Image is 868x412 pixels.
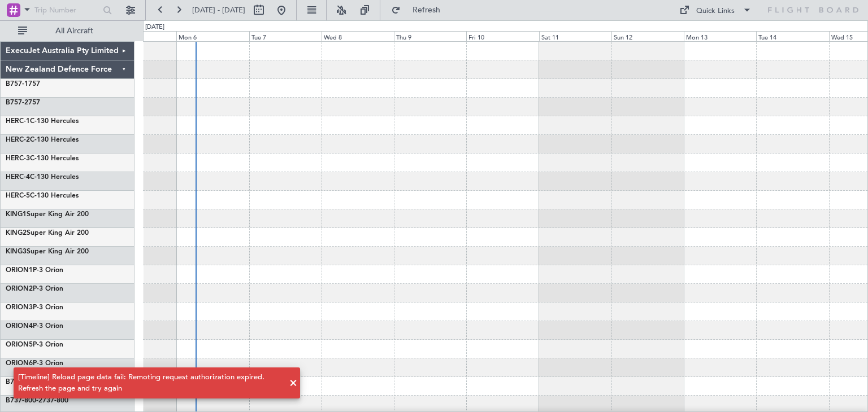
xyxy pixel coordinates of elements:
a: ORION3P-3 Orion [6,304,63,311]
span: ORION2 [6,286,33,292]
div: Fri 10 [466,31,539,41]
a: HERC-4C-130 Hercules [6,174,79,181]
button: Quick Links [674,1,757,19]
span: HERC-4 [6,174,30,181]
a: ORION5P-3 Orion [6,341,63,348]
span: B757-2 [6,99,28,106]
div: [Timeline] Reload page data fail: Remoting request authorization expired. Refresh the page and tr... [18,372,283,394]
input: Trip Number [34,2,99,19]
div: Thu 9 [394,31,466,41]
div: Wed 8 [322,31,394,41]
div: [DATE] [145,23,164,32]
span: ORION3 [6,304,33,311]
div: Mon 6 [176,31,249,41]
span: KING1 [6,211,27,218]
div: Sun 12 [611,31,684,41]
span: B757-1 [6,81,28,87]
span: [DATE] - [DATE] [192,5,245,15]
div: Quick Links [696,6,735,17]
button: Refresh [386,1,454,19]
span: ORION1 [6,267,33,274]
span: KING3 [6,248,27,255]
a: B757-1757 [6,81,40,87]
a: KING1Super King Air 200 [6,211,89,218]
a: HERC-5C-130 Hercules [6,192,79,199]
a: HERC-1C-130 Hercules [6,118,79,125]
a: ORION1P-3 Orion [6,267,63,274]
div: Mon 13 [684,31,756,41]
a: KING2Super King Air 200 [6,230,89,236]
a: HERC-2C-130 Hercules [6,137,79,143]
a: HERC-3C-130 Hercules [6,155,79,162]
span: ORION5 [6,341,33,348]
div: Tue 14 [756,31,828,41]
a: ORION4P-3 Orion [6,323,63,330]
div: Sat 11 [539,31,611,41]
span: HERC-5 [6,192,30,199]
div: Tue 7 [249,31,322,41]
span: HERC-1 [6,118,30,125]
span: All Aircraft [29,27,119,35]
span: HERC-2 [6,137,30,143]
a: ORION2P-3 Orion [6,286,63,292]
span: KING2 [6,230,27,236]
span: HERC-3 [6,155,30,162]
a: B757-2757 [6,99,40,106]
button: All Aircraft [12,22,123,40]
span: Refresh [403,6,450,14]
span: ORION4 [6,323,33,330]
a: KING3Super King Air 200 [6,248,89,255]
